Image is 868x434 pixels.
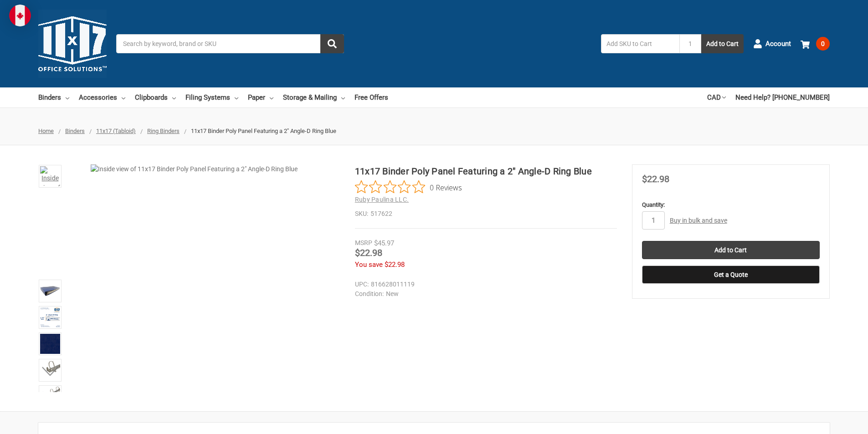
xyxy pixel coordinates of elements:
a: Binders [65,128,85,134]
label: Quantity: [642,200,820,209]
span: Account [765,39,791,49]
button: Add to Cart [701,34,744,53]
img: Illustration of Spine 11x17 Binder 2" Poly [40,307,60,327]
img: 2" Angle-D Ring [40,387,60,400]
a: Binders [38,87,69,107]
a: 0 [801,32,830,56]
a: Accessories [79,87,125,107]
a: CAD [707,87,726,107]
span: You save [355,260,383,269]
span: $22.98 [355,247,382,258]
dd: New [355,289,613,299]
button: Rated 0 out of 5 stars from 0 reviews. Jump to reviews. [355,180,462,194]
span: 0 Reviews [430,180,462,194]
img: 11x17.com [38,10,107,78]
a: Ring Binders [147,128,180,134]
span: $22.98 [642,174,669,184]
a: Clipboards [135,87,176,107]
a: Storage & Mailing [283,87,345,107]
button: Previous [36,169,64,187]
a: Paper [248,87,273,107]
button: Get a Quote [642,266,820,284]
img: Swatch of Dark Blue Poly [40,334,60,354]
img: Closeup of Ring Metal 2" Angle-D [40,360,60,374]
div: MSRP [355,238,372,248]
img: 11x17 Binder Poly Panel Featuring a 2" Angle-D Ring Blue with paper [40,281,60,301]
input: Search by keyword, brand or SKU [116,34,344,53]
dt: UPC: [355,280,369,289]
span: 0 [816,37,830,51]
dd: 517622 [355,209,617,219]
dd: 816628011119 [355,280,613,289]
a: Home [38,128,54,134]
a: Need Help? [PHONE_NUMBER] [735,87,830,107]
dt: Condition: [355,289,384,299]
a: 11x17 (Tabloid) [96,128,136,134]
a: Account [753,32,791,56]
a: Free Offers [354,87,388,107]
input: Add to Cart [642,241,820,259]
img: Inside view of 11x17 Binder Poly Panel Featuring a 2" Angle-D Ring Blue [91,164,318,392]
input: Add SKU to Cart [601,34,679,53]
img: Inside view of 11x17 Binder Poly Panel Featuring a 2" Angle-D Ring Blue [40,166,60,186]
a: Filing Systems [185,87,238,107]
a: Ruby Paulina LLC. [355,196,409,203]
img: duty and tax information for Canada [9,5,31,26]
span: 11x17 Binder Poly Panel Featuring a 2" Angle-D Ring Blue [191,128,336,134]
a: Buy in bulk and save [670,217,727,224]
h1: 11x17 Binder Poly Panel Featuring a 2" Angle-D Ring Blue [355,164,617,178]
button: Next [36,362,64,380]
span: $22.98 [385,260,405,269]
span: $45.97 [374,239,394,247]
dt: SKU: [355,209,368,219]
